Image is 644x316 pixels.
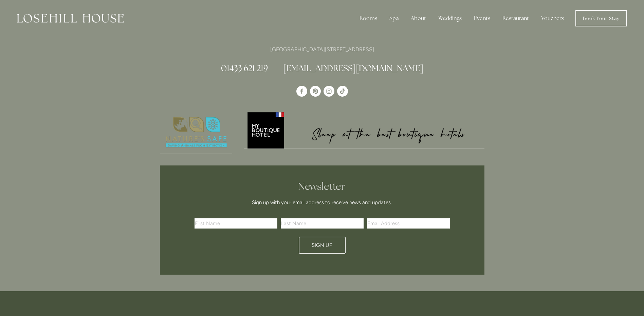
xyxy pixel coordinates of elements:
[468,12,496,25] div: Events
[197,198,447,206] p: Sign up with your email address to receive news and updates.
[17,14,124,23] img: Losehill House
[433,12,467,25] div: Weddings
[160,111,233,154] img: Nature's Safe - Logo
[221,63,268,74] a: 01433 621 219
[497,12,534,25] div: Restaurant
[405,12,431,25] div: About
[281,218,364,229] input: Last Name
[244,111,484,149] img: My Boutique Hotel - Logo
[160,45,484,54] p: [GEOGRAPHIC_DATA][STREET_ADDRESS]
[195,218,277,229] input: First Name
[536,12,569,25] a: Vouchers
[310,86,321,97] a: Pinterest
[160,111,233,154] a: Nature's Safe - Logo
[575,10,627,26] a: Book Your Stay
[299,237,346,254] button: Sign Up
[354,12,383,25] div: Rooms
[367,218,450,229] input: Email Address
[324,86,334,97] a: Instagram
[283,63,423,74] a: [EMAIL_ADDRESS][DOMAIN_NAME]
[337,86,348,97] a: TikTok
[312,242,332,248] span: Sign Up
[197,180,447,193] h2: Newsletter
[384,12,404,25] div: Spa
[244,111,484,149] a: My Boutique Hotel - Logo
[296,86,307,97] a: Losehill House Hotel & Spa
